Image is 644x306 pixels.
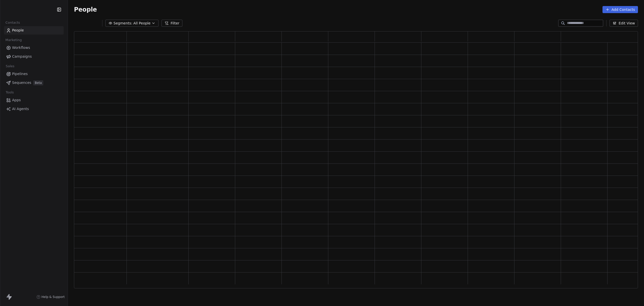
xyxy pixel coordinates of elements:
span: Beta [33,80,43,85]
a: AI Agents [4,105,64,113]
span: Sequences [12,80,31,85]
a: SequencesBeta [4,79,64,87]
span: Campaigns [12,54,32,59]
div: grid [74,43,638,289]
span: Tools [4,89,16,96]
span: All People [133,21,150,26]
a: Help & Support [36,295,65,299]
span: Contacts [3,19,22,26]
span: Help & Support [42,295,65,299]
a: Pipelines [4,70,64,78]
a: Campaigns [4,52,64,61]
span: Apps [12,97,21,103]
button: Filter [162,20,182,27]
span: Marketing [3,36,24,44]
span: Segments: [113,21,132,26]
a: Apps [4,96,64,104]
button: Add Contacts [602,6,638,13]
button: Edit View [610,20,638,27]
span: Workflows [12,45,30,50]
a: Workflows [4,44,64,52]
span: Pipelines [12,71,28,77]
span: Sales [4,62,17,70]
a: People [4,26,64,35]
span: People [74,6,97,13]
span: AI Agents [12,106,29,112]
span: People [12,28,24,33]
